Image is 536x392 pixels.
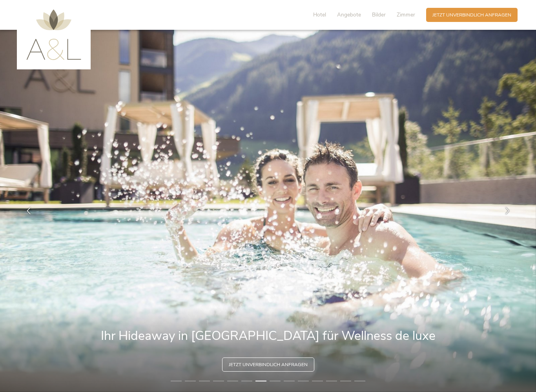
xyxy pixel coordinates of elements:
span: Jetzt unverbindlich anfragen [432,12,511,18]
span: Hotel [313,11,326,18]
span: Zimmer [397,11,415,18]
span: Angebote [337,11,361,18]
img: AMONTI & LUNARIS Wellnessresort [26,9,81,60]
span: Bilder [372,11,386,18]
span: Jetzt unverbindlich anfragen [229,361,308,368]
